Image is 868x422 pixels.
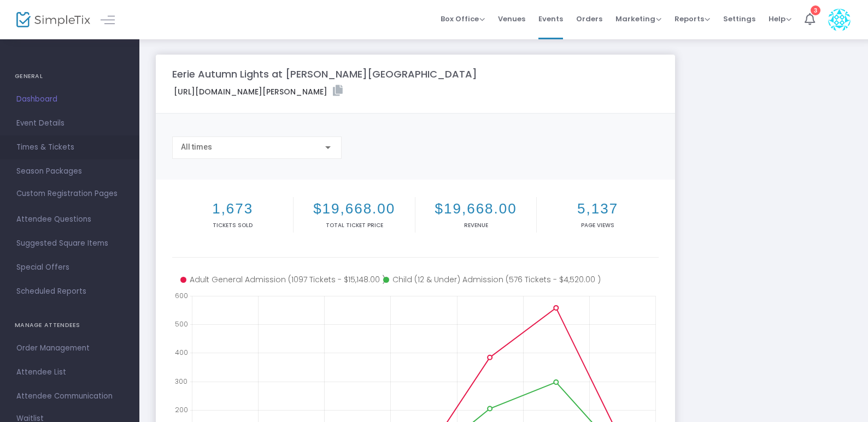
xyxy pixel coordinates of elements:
[296,200,412,217] h2: $19,668.00
[174,221,291,229] p: Tickets sold
[175,348,188,357] text: 400
[16,365,123,379] span: Attendee List
[174,85,343,98] label: [URL][DOMAIN_NAME][PERSON_NAME]
[723,5,755,33] span: Settings
[15,314,125,336] h4: MANAGE ATTENDEES
[16,164,123,179] span: Season Packages
[418,200,534,217] h2: $19,668.00
[16,284,123,299] span: Scheduled Reports
[418,221,534,229] p: Revenue
[811,5,820,15] div: 3
[16,140,123,154] span: Times & Tickets
[15,66,125,87] h4: GENERAL
[441,14,485,24] span: Box Office
[16,92,123,106] span: Dashboard
[675,14,710,24] span: Reports
[16,116,123,130] span: Event Details
[16,389,123,403] span: Attendee Communication
[175,405,188,414] text: 200
[175,291,188,300] text: 600
[175,319,188,329] text: 500
[769,14,791,24] span: Help
[539,221,656,229] p: Page Views
[498,5,525,33] span: Venues
[296,221,412,229] p: Total Ticket Price
[538,5,563,33] span: Events
[175,376,187,385] text: 300
[576,5,602,33] span: Orders
[172,67,477,81] m-panel-title: Eerie Autumn Lights at [PERSON_NAME][GEOGRAPHIC_DATA]
[539,200,656,217] h2: 5,137
[16,212,123,227] span: Attendee Questions
[16,260,123,275] span: Special Offers
[174,200,291,217] h2: 1,673
[16,188,118,199] span: Custom Registration Pages
[181,142,212,151] span: All times
[615,14,661,24] span: Marketing
[16,341,123,355] span: Order Management
[16,236,123,251] span: Suggested Square Items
